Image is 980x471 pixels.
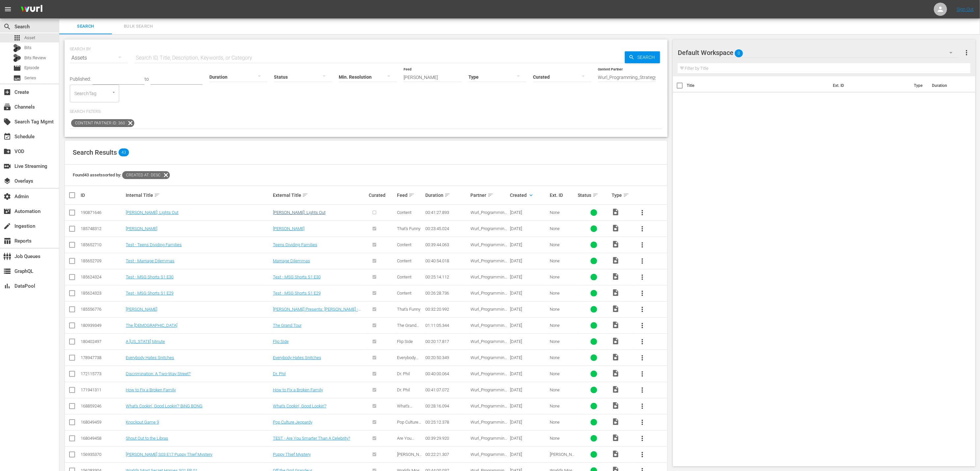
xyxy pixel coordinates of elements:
[634,414,650,430] button: more_vert
[70,49,128,67] div: Assets
[126,242,182,247] a: Test - Teens Dividing Families
[73,172,170,177] span: Found 43 assets sorted by:
[3,162,11,170] span: Live Streaming
[550,323,576,328] div: None
[612,240,620,248] span: Video
[625,51,660,63] button: Search
[397,226,420,231] span: That's Funny
[397,275,411,279] span: Content
[24,55,46,61] span: Bits Review
[425,258,468,263] div: 00:40:54.018
[81,420,124,425] div: 168049459
[488,192,493,198] span: sort
[550,275,576,279] div: None
[612,450,620,458] span: Video
[634,431,650,446] button: more_vert
[126,291,173,296] a: Test - MSG Shorts S1 E29
[550,355,576,360] div: None
[510,258,548,263] div: [DATE]
[3,147,11,155] span: VOD
[635,51,660,63] span: Search
[638,451,646,458] span: more_vert
[550,242,576,247] div: None
[612,434,620,442] span: Video
[510,452,548,457] div: [DATE]
[578,191,610,199] div: Status
[471,275,507,284] span: Wurl_Programming_Strategy
[3,88,11,96] span: Create
[273,371,286,376] a: Dr. Phil
[612,224,620,232] span: Video
[81,339,124,344] div: 180402497
[3,267,11,275] span: GraphQL
[425,210,468,215] div: 00:41:27.893
[369,193,395,198] div: Curated
[273,420,312,425] a: Pop Culture Jeopardy
[273,210,326,215] a: [PERSON_NAME]: Lights Out
[510,226,548,231] div: [DATE]
[550,291,576,296] div: None
[397,371,410,376] span: Dr. Phil
[397,242,411,247] span: Content
[126,191,271,199] div: Internal Title
[126,371,191,376] a: Discrimination: A Two-Way Street?
[273,323,302,328] a: The Grand Tour
[397,404,422,418] span: What's Cookin', Good Lookin'?
[397,420,421,430] span: Pop Culture Jeopardy
[81,291,124,296] div: 185624323
[638,418,646,426] span: more_vert
[119,148,129,156] span: 43
[3,207,11,215] span: Automation
[122,171,162,179] span: Created At: desc
[471,307,507,317] span: Wurl_Programming_Strategy
[425,191,468,199] div: Duration
[612,273,620,280] span: Video
[612,289,620,297] span: Video
[273,452,311,457] a: Puppy Thief Mystery
[273,436,350,441] a: TEST - Are You Smarter Than A Celebrity?
[612,385,620,393] span: Video
[81,193,124,198] div: ID
[126,452,212,457] a: [PERSON_NAME] S03 E17 Puppy Thief Mystery
[957,7,974,12] a: Sign Out
[3,177,11,185] span: Overlays
[81,436,124,441] div: 168049458
[471,452,507,462] span: Wurl_Programming_Strategy
[154,192,160,198] span: sort
[550,420,576,425] div: None
[425,339,468,344] div: 00:20:17.817
[910,76,928,95] th: Type
[612,337,620,345] span: Video
[510,191,548,199] div: Created
[116,23,161,30] span: Bulk Search
[81,404,124,408] div: 168859246
[471,420,507,430] span: Wurl_Programming_Strategy
[126,420,159,425] a: Knockout Game 9
[273,242,317,247] a: Teens Dividing Families
[612,208,620,216] span: Video
[444,192,450,198] span: sort
[963,49,970,57] span: more_vert
[634,269,650,285] button: more_vert
[425,226,468,231] div: 00:23:45.024
[510,307,548,312] div: [DATE]
[471,191,508,199] div: Partner
[13,44,21,52] div: Bits
[273,258,310,263] a: Marriage Dilemmas
[3,252,11,260] span: Job Queues
[397,355,422,375] span: Everybody Hates [PERSON_NAME]
[126,355,174,360] a: Everybody Hates Snitches
[510,339,548,344] div: [DATE]
[397,452,422,462] span: [PERSON_NAME]
[471,387,507,397] span: Wurl_Programming_Strategy
[126,323,177,328] a: The [DEMOGRAPHIC_DATA]
[81,355,124,360] div: 178947738
[471,371,507,381] span: Wurl_Programming_Strategy
[471,210,507,220] span: Wurl_Programming_Strategy
[612,369,620,377] span: Video
[126,436,168,441] a: Shout Out to the Libras
[510,420,548,425] div: [DATE]
[634,318,650,333] button: more_vert
[126,339,165,344] a: A [US_STATE] Minute
[71,119,126,127] span: Content Partner ID: 360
